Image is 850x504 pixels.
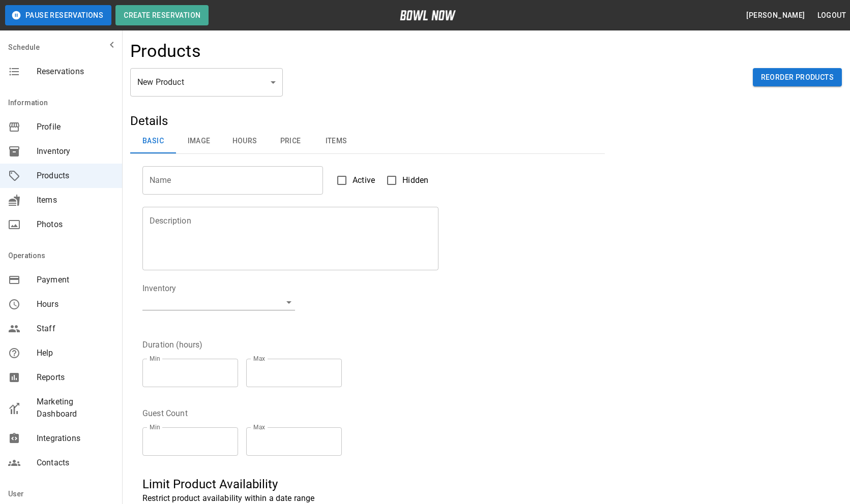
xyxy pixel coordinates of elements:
button: Basic [130,129,176,153]
span: Hidden [402,174,428,186]
span: Help [37,347,114,359]
button: Price [268,129,313,153]
div: New Product [130,68,283,97]
span: Contacts [37,457,114,469]
button: Reorder Products [753,68,842,87]
span: Reports [37,371,114,384]
span: Inventory [37,145,114,157]
legend: Inventory [142,282,176,294]
div: basic tabs example [130,129,605,153]
button: Pause Reservations [5,5,111,25]
span: Integrations [37,432,114,445]
span: Payment [37,274,114,286]
span: Products [37,170,114,182]
button: Items [313,129,359,153]
button: Image [176,129,222,153]
span: Reservations [37,66,114,78]
label: Hidden products will not be visible to customers. You can still create and use them for bookings. [381,170,428,191]
button: Logout [813,6,850,25]
span: Profile [37,121,114,133]
span: Marketing Dashboard [37,396,114,420]
span: Staff [37,323,114,335]
span: Photos [37,218,114,231]
img: logo [400,10,456,20]
h5: Details [130,113,605,129]
span: Items [37,194,114,206]
button: Create Reservation [115,5,209,25]
legend: Guest Count [142,407,188,419]
legend: Duration (hours) [142,339,202,351]
button: Hours [222,129,268,153]
h4: Products [130,41,201,62]
span: Active [353,174,375,186]
span: Hours [37,298,114,310]
h5: Limit Product Availability [142,476,593,492]
button: [PERSON_NAME] [742,6,809,25]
